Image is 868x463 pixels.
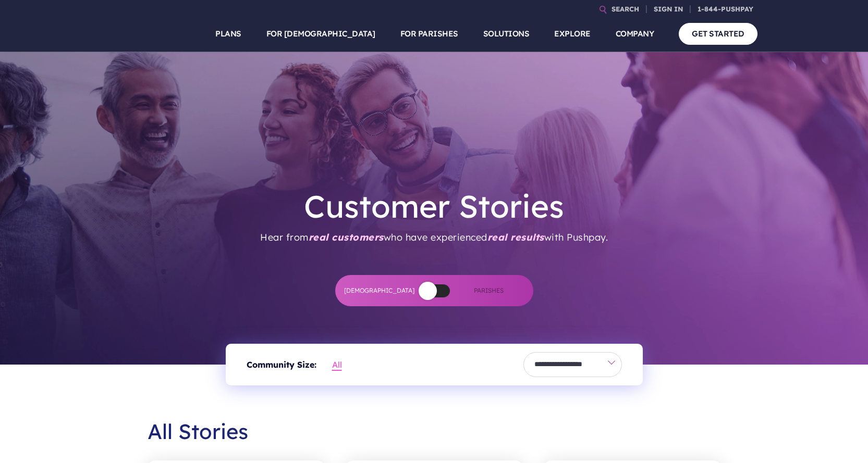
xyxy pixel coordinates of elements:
a: EXPLORE [554,16,591,52]
img: Medium [399,358,425,372]
a: FOR PARISHES [400,16,458,52]
img: Small [358,358,384,372]
img: Mega [482,358,508,372]
span: real customers [309,231,384,243]
a: Small [358,357,384,372]
img: Large [441,358,467,372]
p: Hear from who have experienced with Pushpay. [260,225,608,250]
a: COMPANY [616,16,654,52]
h1: Customer Stories [304,187,564,225]
a: SOLUTIONS [483,16,530,52]
a: Large [441,357,467,372]
a: GET STARTED [679,23,757,44]
a: Extra Large [482,357,508,372]
span: real results [487,231,544,243]
a: Show All [332,357,342,372]
span: Community Size: [247,357,316,372]
a: Medium [399,357,425,372]
h2: All Stories [148,410,721,452]
a: FOR [DEMOGRAPHIC_DATA] [266,16,375,52]
a: PLANS [215,16,241,52]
